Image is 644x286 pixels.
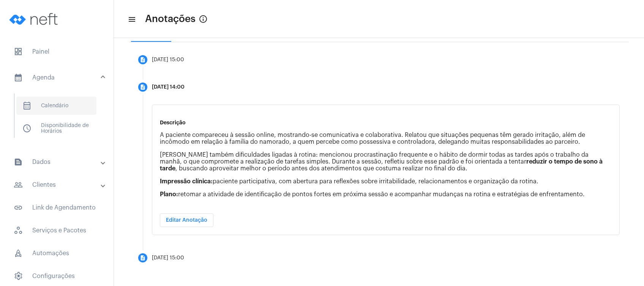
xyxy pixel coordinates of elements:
mat-icon: sidenav icon [14,157,23,167]
mat-icon: sidenav icon [14,73,23,82]
div: sidenav iconAgenda [5,90,114,148]
span: Link de Agendamento [8,199,106,217]
p: A paciente compareceu à sessão online, mostrando-se comunicativa e colaborativa. Relatou que situ... [160,132,612,145]
mat-icon: description [140,84,146,90]
span: Disponibilidade de Horários [16,119,96,138]
span: Anotações [145,13,196,25]
span: Serviços e Pacotes [8,221,106,240]
div: [DATE] 15:00 [152,57,184,63]
strong: Impressão clínica: [160,178,213,184]
span: sidenav icon [14,226,23,235]
mat-icon: description [140,57,146,63]
mat-icon: sidenav icon [14,180,23,189]
mat-expansion-panel-header: sidenav iconDados [5,153,114,171]
span: sidenav icon [14,272,23,281]
mat-icon: sidenav icon [14,203,23,212]
mat-panel-title: Dados [14,157,101,167]
span: sidenav icon [22,124,32,133]
span: sidenav icon [14,47,23,56]
mat-panel-title: Clientes [14,180,101,189]
span: Configurações [8,267,106,285]
mat-expansion-panel-header: sidenav iconClientes [5,176,114,194]
p: Descrição [160,120,612,126]
mat-icon: sidenav icon [128,15,135,24]
span: sidenav icon [14,249,23,258]
img: logo-neft-novo-2.png [6,4,63,34]
p: paciente participativa, com abertura para reflexões sobre irritabilidade, relacionamentos e organ... [160,178,612,185]
span: Editar Anotação [166,218,207,223]
div: [DATE] 14:00 [152,84,185,90]
span: Painel [8,43,106,61]
strong: Plano: [160,191,178,197]
button: Editar Anotação [160,213,213,227]
mat-panel-title: Agenda [14,73,101,82]
span: Calendário [16,97,96,115]
p: [PERSON_NAME] também dificuldades ligadas à rotina: mencionou procrastinação frequente e o hábito... [160,151,612,172]
span: sidenav icon [22,101,32,110]
p: retomar a atividade de identificação de pontos fortes em próxima sessão e acompanhar mudanças na ... [160,191,612,198]
mat-icon: description [140,255,146,261]
div: [DATE] 15:00 [152,255,184,261]
mat-icon: info_outlined [199,14,208,24]
mat-expansion-panel-header: sidenav iconAgenda [5,65,114,90]
span: Automações [8,244,106,262]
